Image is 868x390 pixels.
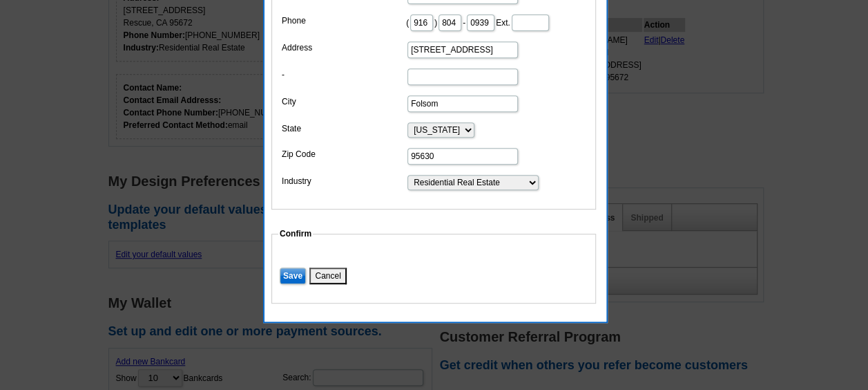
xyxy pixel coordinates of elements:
[282,148,406,160] label: Zip Code
[592,68,868,390] iframe: LiveChat chat widget
[278,228,313,240] legend: Confirm
[282,175,406,187] label: Industry
[309,268,346,284] button: Cancel
[282,68,406,81] label: -
[282,15,406,27] label: Phone
[278,11,589,32] dd: ( ) - Ext.
[282,122,406,135] label: State
[282,41,406,54] label: Address
[280,268,306,284] input: Save
[282,95,406,108] label: City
